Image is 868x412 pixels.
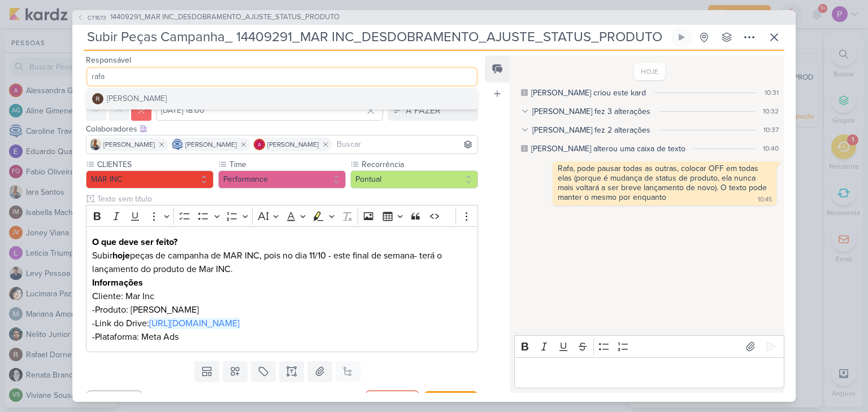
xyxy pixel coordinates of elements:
div: Este log é visível à todos no kard [521,89,528,96]
div: Ligar relógio [677,33,686,42]
button: [PERSON_NAME] [86,89,478,109]
button: Performance [218,170,346,189]
img: Caroline Traven De Andrade [172,139,183,150]
div: Rafa, pode pausar todas as outras, colocar OFF em todas elas (porque é mudança de status de produ... [558,164,769,202]
input: Select a date [156,100,383,121]
a: [URL][DOMAIN_NAME] [149,318,240,329]
p: -Link do Drive: [92,317,472,330]
label: Responsável [86,55,131,65]
span: [PERSON_NAME] [267,139,319,150]
div: Editor toolbar [514,335,784,357]
p: -Plataforma: Meta Ads [92,330,472,344]
input: Texto sem título [95,193,478,205]
p: -Produto: [PERSON_NAME] [92,303,472,317]
div: Este log é visível à todos no kard [521,145,528,152]
button: Pontual [350,170,478,189]
input: Buscar [335,138,475,151]
div: [PERSON_NAME] fez 3 alterações [532,106,650,117]
button: A FAZER [388,100,478,121]
span: [PERSON_NAME] [185,139,237,150]
label: Recorrência [361,159,478,170]
div: Colaboradores [86,123,478,135]
label: CLIENTES [96,159,214,170]
label: Time [228,159,346,170]
div: 10:40 [763,143,779,154]
div: 10:45 [758,195,772,204]
strong: hoje [112,250,130,261]
div: Isabella alterou uma caixa de texto [531,143,685,155]
strong: Informações [92,277,143,288]
p: Subir peças de campanha de MAR INC, pois no dia 11/10 - este final de semana- terá o lançamento d... [92,249,472,276]
div: Editor editing area: main [86,226,478,352]
div: 10:37 [763,125,779,135]
input: Buscar [86,67,478,87]
div: 10:31 [765,87,779,98]
button: MAR INC [86,170,214,189]
p: Cliente: Mar Inc [92,290,472,303]
input: Kard Sem Título [84,27,669,47]
div: Editor editing area: main [514,357,784,388]
strong: O que deve ser feito? [92,236,177,248]
div: [PERSON_NAME] [107,93,167,104]
div: A FAZER [406,104,441,117]
div: [PERSON_NAME] fez 2 alterações [532,124,650,136]
div: Isabella criou este kard [531,87,646,99]
div: Editor toolbar [86,205,478,227]
img: Rafael Dornelles [92,93,103,104]
img: Iara Santos [90,139,101,150]
img: Alessandra Gomes [254,139,265,150]
button: Aceitar [424,391,478,412]
span: [PERSON_NAME] [103,139,155,150]
div: 10:32 [763,106,779,116]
